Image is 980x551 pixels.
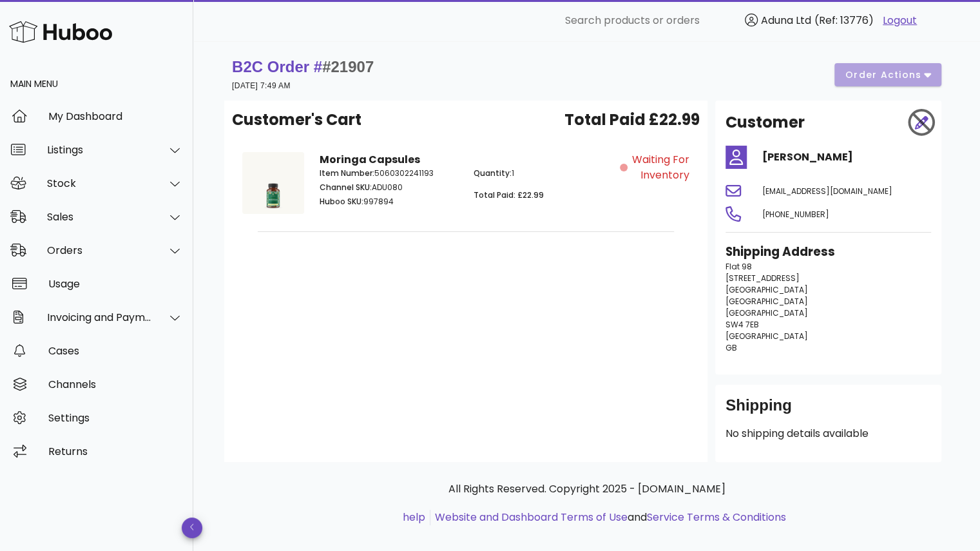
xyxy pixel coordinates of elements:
span: Flat 98 [725,261,752,272]
span: Total Paid £22.99 [564,108,700,131]
span: [GEOGRAPHIC_DATA] [725,331,808,342]
p: 5060302241193 [320,168,458,179]
div: My Dashboard [48,110,183,122]
h2: Customer [725,111,805,134]
div: Shipping [725,395,931,426]
div: Returns [48,445,183,458]
img: Huboo Logo [9,18,112,46]
p: No shipping details available [725,426,931,441]
span: SW4 7EB [725,319,759,330]
p: 997894 [320,196,458,208]
a: Website and Dashboard Terms of Use [435,510,628,525]
a: Service Terms & Conditions [647,510,786,525]
span: [STREET_ADDRESS] [725,273,800,284]
p: 1 [474,168,612,179]
div: Cases [48,345,183,357]
li: and [430,510,786,525]
div: Stock [47,177,152,189]
span: #21907 [322,58,374,75]
span: (Ref: 13776) [814,13,874,28]
img: Product Image [242,152,304,214]
div: Sales [47,211,152,223]
span: [PHONE_NUMBER] [762,209,829,220]
div: Channels [48,378,183,391]
div: Settings [48,412,183,424]
div: Invoicing and Payments [47,311,152,324]
p: All Rights Reserved. Copyright 2025 - [DOMAIN_NAME] [235,481,939,497]
span: [EMAIL_ADDRESS][DOMAIN_NAME] [762,186,892,197]
span: Item Number: [320,168,374,179]
span: Huboo SKU: [320,196,363,207]
div: Listings [47,144,152,156]
span: [GEOGRAPHIC_DATA] [725,284,808,295]
p: ADU080 [320,182,458,193]
a: help [403,510,425,525]
h3: Shipping Address [725,243,931,261]
span: [GEOGRAPHIC_DATA] [725,296,808,307]
div: Usage [48,278,183,290]
span: Total Paid: £22.99 [474,189,544,200]
strong: Moringa Capsules [320,152,420,167]
span: Waiting for Inventory [630,152,689,183]
span: Customer's Cart [232,108,361,131]
strong: B2C Order # [232,58,374,75]
span: Channel SKU: [320,182,372,193]
a: Logout [883,13,917,28]
span: Aduna Ltd [761,13,811,28]
span: GB [725,342,737,353]
h4: [PERSON_NAME] [762,150,931,165]
small: [DATE] 7:49 AM [232,81,291,90]
div: Orders [47,244,152,256]
span: Quantity: [474,168,512,179]
span: [GEOGRAPHIC_DATA] [725,307,808,318]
